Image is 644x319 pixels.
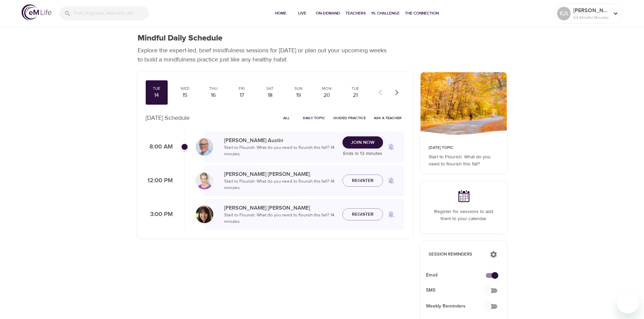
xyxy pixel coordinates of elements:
[224,178,337,191] p: Start to Flourish: What do you need to flourish this fall? · 14 minutes
[342,150,383,157] p: Ends in 13 minutes
[233,86,250,91] div: Fri
[233,91,250,99] div: 17
[146,176,173,185] p: 12:00 PM
[176,91,193,99] div: 15
[316,10,340,17] span: On-Demand
[352,177,374,185] span: Register
[146,113,190,123] p: [DATE] Schedule
[146,210,173,219] p: 3:00 PM
[371,113,404,123] button: Ask a Teacher
[300,113,328,123] button: Daily Topic
[138,46,391,64] p: Explore the expert-led, brief mindfulness sessions for [DATE] or plan out your upcoming weeks to ...
[196,138,213,156] img: Jim_Austin_Headshot_min.jpg
[205,86,222,91] div: Thu
[176,86,193,91] div: Wed
[224,170,337,178] p: [PERSON_NAME] [PERSON_NAME]
[345,10,366,17] span: Teachers
[342,136,383,149] button: Join Now
[426,303,491,310] span: Weekly Reminders
[146,142,173,152] p: 8:00 AM
[383,206,399,222] span: Remind me when a class goes live every Tuesday at 3:00 PM
[22,4,51,20] img: logo
[276,113,297,123] button: All
[573,15,609,21] p: 64 Mindful Minutes
[426,287,491,294] span: SMS
[429,208,499,222] p: Register for sessions to add them to your calendar
[224,204,337,212] p: [PERSON_NAME] [PERSON_NAME]
[374,115,402,121] span: Ask a Teacher
[74,6,149,21] input: Find programs, teachers, etc...
[426,272,491,279] span: Email
[347,86,364,91] div: Tue
[331,113,368,123] button: Guided Practice
[303,115,325,121] span: Daily Topic
[262,86,279,91] div: Sat
[347,91,364,99] div: 21
[383,139,399,155] span: Remind me when a class goes live every Tuesday at 8:00 AM
[429,251,483,258] p: Session Reminders
[352,210,374,219] span: Register
[196,206,213,223] img: Andrea_Lieberstein-min.jpg
[333,115,366,121] span: Guided Practice
[224,144,337,158] p: Start to Flourish: What do you need to flourish this fall? · 14 minutes
[405,10,439,17] span: The Connection
[148,86,165,91] div: Tue
[617,292,639,314] iframe: Button to launch messaging window
[262,91,279,99] div: 18
[318,86,335,91] div: Mon
[290,91,307,99] div: 19
[557,7,571,20] div: KA
[429,145,499,151] p: [DATE] Topic
[205,91,222,99] div: 16
[148,91,165,99] div: 14
[294,10,310,17] span: Live
[351,138,375,147] span: Join Now
[342,175,383,187] button: Register
[279,115,295,121] span: All
[290,86,307,91] div: Sun
[429,154,499,168] p: Start to Flourish: What do you need to flourish this fall?
[138,33,222,43] h1: Mindful Daily Schedule
[272,10,289,17] span: Home
[342,208,383,221] button: Register
[224,136,337,144] p: [PERSON_NAME] Austin
[224,212,337,225] p: Start to Flourish: What do you need to flourish this fall? · 14 minutes
[196,172,213,189] img: kellyb.jpg
[573,6,609,15] p: [PERSON_NAME]
[318,91,335,99] div: 20
[371,10,400,17] span: 1% Challenge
